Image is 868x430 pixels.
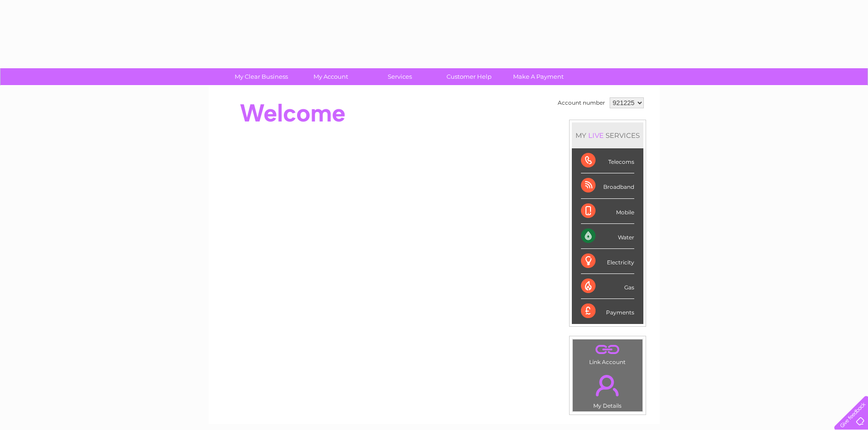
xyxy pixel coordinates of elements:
[581,173,634,198] div: Broadband
[431,68,507,85] a: Customer Help
[581,299,634,324] div: Payments
[362,68,437,85] a: Services
[224,68,299,85] a: My Clear Business
[581,274,634,299] div: Gas
[581,249,634,274] div: Electricity
[572,367,643,412] td: My Details
[572,122,643,148] div: MY SERVICES
[555,95,607,111] td: Account number
[501,68,576,85] a: Make A Payment
[575,342,640,358] a: .
[575,369,640,401] a: .
[572,339,643,368] td: Link Account
[586,131,606,140] div: LIVE
[581,224,634,249] div: Water
[293,68,368,85] a: My Account
[581,199,634,224] div: Mobile
[581,148,634,173] div: Telecoms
